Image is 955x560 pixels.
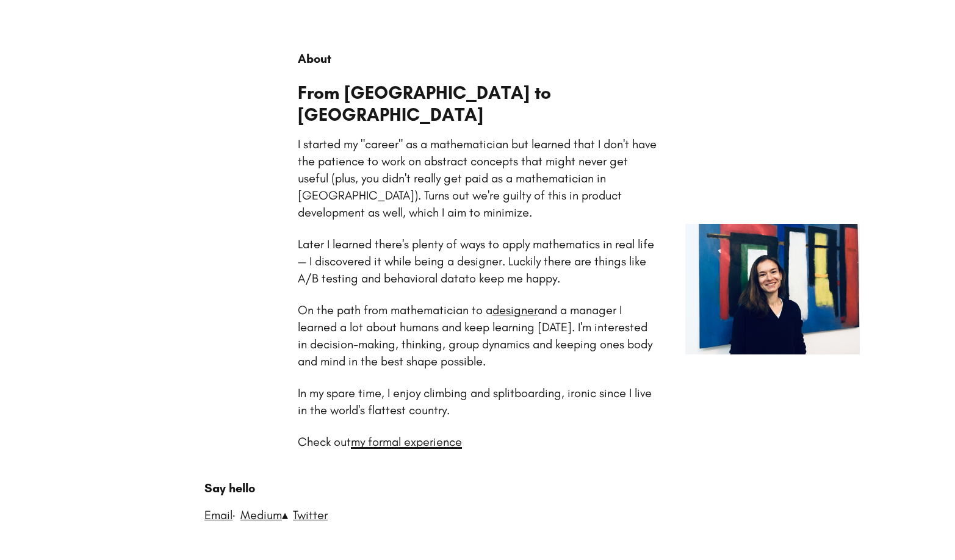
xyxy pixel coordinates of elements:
[298,137,657,220] p: I started my "career" as a mathematician but learned that I don't have the patience to work on ab...
[298,271,465,285] a: A/B testing and behavioral data
[298,237,654,285] p: Later I learned there's plenty of ways to apply mathematics in real life — I discovered it while ...
[351,434,462,449] a: my formal experience
[204,508,232,522] a: Email
[492,303,538,317] a: designer
[298,50,657,67] h2: About
[298,434,462,449] p: Check out
[298,303,652,368] p: On the path from mathematician to a and a manager I learned a lot about humans and keep learning ...
[298,82,657,126] h1: From [GEOGRAPHIC_DATA] to [GEOGRAPHIC_DATA]
[204,479,751,553] div: · ▴
[298,386,652,417] p: In my spare time, I enjoy climbing and splitboarding, ironic since I live in the world's flattest...
[240,508,282,522] a: Medium
[293,508,328,522] a: Twitter
[204,479,751,497] h3: Say hello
